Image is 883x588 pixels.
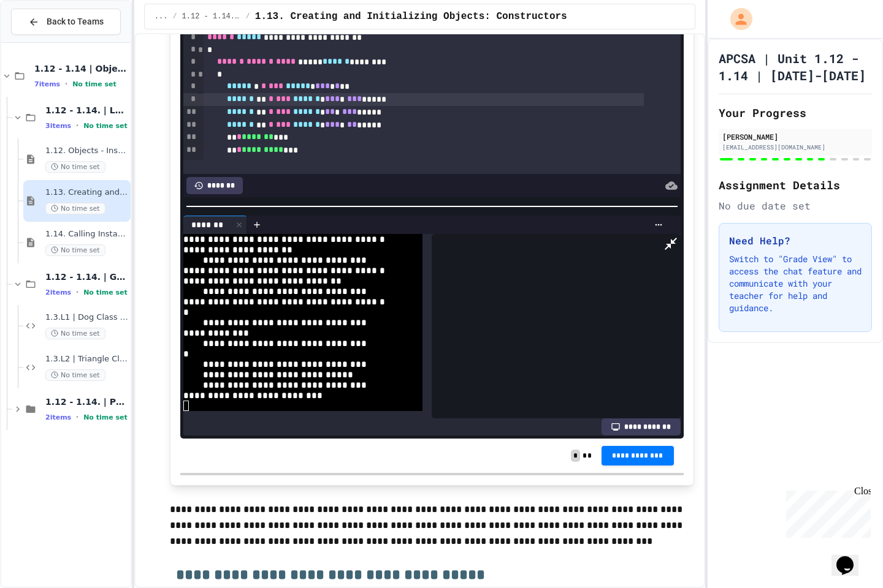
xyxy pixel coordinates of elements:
span: 1.12 - 1.14. | Lessons and Notes [182,12,241,21]
span: • [76,121,78,130]
div: No due date set [719,198,872,213]
div: My Account [717,5,755,33]
span: 1.12 - 1.14. | Lessons and Notes [45,105,128,116]
span: / [172,12,177,21]
span: No time set [83,122,128,130]
span: / [246,12,250,21]
h2: Assignment Details [719,176,872,194]
span: 2 items [45,288,71,296]
div: Chat with us now!Close [5,5,85,78]
button: Back to Teams [11,9,121,35]
iframe: chat widget [831,539,871,576]
span: 1.14. Calling Instance Methods [45,229,128,239]
span: 1.12 - 1.14. | Graded Labs [45,271,128,282]
h2: Your Progress [719,104,872,121]
span: No time set [45,369,105,381]
span: No time set [45,328,105,339]
div: [PERSON_NAME] [722,131,868,142]
span: 1.12 - 1.14 | Objects and Instances of Classes [34,63,128,74]
span: No time set [83,413,128,421]
span: 1.13. Creating and Initializing Objects: Constructors [255,9,567,24]
div: [EMAIL_ADDRESS][DOMAIN_NAME] [722,143,868,152]
span: • [65,79,67,89]
span: 1.13. Creating and Initializing Objects: Constructors [45,187,128,198]
span: No time set [45,161,105,173]
span: • [76,412,78,422]
span: 1.3.L1 | Dog Class Lab [45,312,128,323]
span: No time set [72,80,117,88]
span: Back to Teams [47,15,104,28]
span: No time set [45,203,105,214]
span: ... [155,12,168,21]
span: No time set [45,244,105,256]
span: 3 items [45,122,71,130]
span: 1.12 - 1.14. | Practice Labs [45,396,128,407]
iframe: chat widget [781,486,871,538]
span: 7 items [34,80,60,88]
h1: APCSA | Unit 1.12 - 1.14 | [DATE]-[DATE] [719,50,872,84]
span: No time set [83,288,128,296]
h3: Need Help? [729,233,862,248]
span: • [76,287,78,297]
span: 1.12. Objects - Instances of Classes [45,146,128,156]
span: 2 items [45,413,71,421]
span: 1.3.L2 | Triangle Class Lab [45,354,128,364]
p: Switch to "Grade View" to access the chat feature and communicate with your teacher for help and ... [729,253,862,314]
